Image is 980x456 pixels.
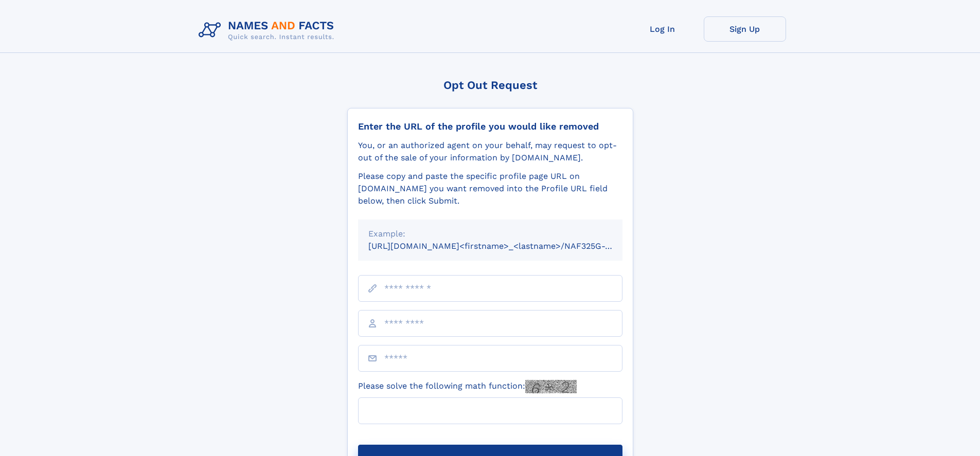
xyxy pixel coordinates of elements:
[621,16,704,42] a: Log In
[358,139,622,164] div: You, or an authorized agent on your behalf, may request to opt-out of the sale of your informatio...
[194,16,343,44] img: Logo Names and Facts
[368,241,642,251] small: [URL][DOMAIN_NAME]<firstname>_<lastname>/NAF325G-xxxxxxxx
[358,380,577,393] label: Please solve the following math function:
[704,16,786,42] a: Sign Up
[347,79,633,92] div: Opt Out Request
[358,121,622,132] div: Enter the URL of the profile you would like removed
[358,170,622,207] div: Please copy and paste the specific profile page URL on [DOMAIN_NAME] you want removed into the Pr...
[368,228,612,240] div: Example:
